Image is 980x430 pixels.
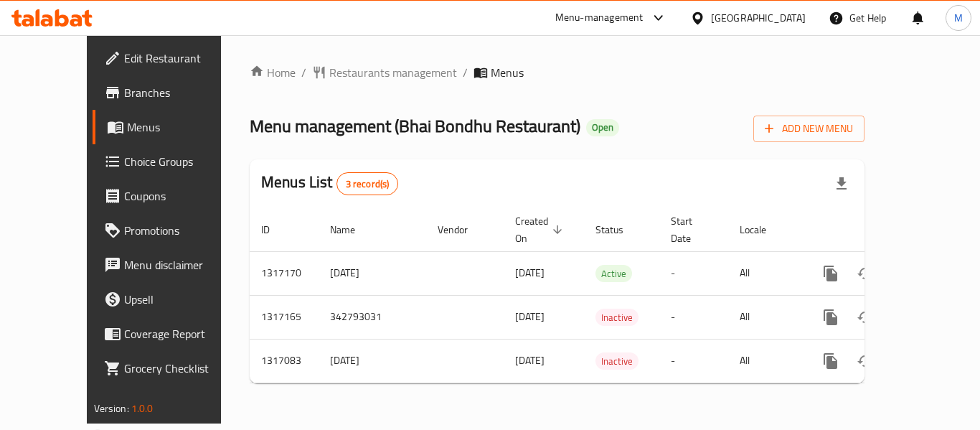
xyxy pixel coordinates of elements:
span: Menus [491,64,524,81]
div: [GEOGRAPHIC_DATA] [711,10,806,26]
span: 1.0.0 [131,399,154,418]
td: 1317170 [250,251,319,295]
button: Add New Menu [753,116,864,142]
span: Name [330,221,374,238]
td: All [728,339,802,383]
span: [DATE] [515,307,545,326]
nav: breadcrumb [250,64,864,81]
a: Coupons [93,179,250,213]
button: more [814,300,848,335]
span: Restaurants management [329,64,457,81]
span: ID [261,221,288,238]
td: [DATE] [319,251,426,295]
span: Created On [515,212,567,247]
span: Promotions [124,222,239,239]
span: Grocery Checklist [124,360,239,377]
a: Branches [93,75,250,110]
a: Edit Restaurant [93,41,250,75]
li: / [463,64,468,81]
div: Menu-management [555,9,644,27]
td: [DATE] [319,339,426,383]
a: Upsell [93,282,250,317]
span: Inactive [595,353,639,370]
td: All [728,295,802,339]
a: Promotions [93,213,250,248]
a: Home [250,64,296,81]
span: [DATE] [515,263,545,282]
span: Locale [740,221,785,238]
span: Active [595,266,632,282]
a: Restaurants management [312,64,457,81]
span: Open [586,121,619,134]
span: Menu disclaimer [124,256,239,274]
td: 342793031 [319,295,426,339]
span: Upsell [124,291,239,308]
a: Coverage Report [93,317,250,351]
span: Status [595,221,642,238]
div: Inactive [595,352,639,370]
button: more [814,256,848,291]
a: Grocery Checklist [93,351,250,385]
span: Version: [94,399,129,418]
li: / [301,64,306,81]
div: Open [586,119,619,136]
a: Menu disclaimer [93,248,250,282]
span: Choice Groups [124,153,239,170]
td: 1317165 [250,295,319,339]
td: All [728,251,802,295]
th: Actions [802,208,963,252]
td: - [659,251,728,295]
span: M [954,10,963,26]
span: Branches [124,84,239,101]
span: Start Date [671,212,711,247]
td: - [659,339,728,383]
span: Coupons [124,187,239,205]
td: 1317083 [250,339,319,383]
span: Add New Menu [765,120,853,138]
a: Choice Groups [93,144,250,179]
a: Menus [93,110,250,144]
button: Change Status [848,344,882,378]
span: Vendor [438,221,486,238]
span: Menus [127,118,239,136]
button: Change Status [848,256,882,291]
span: [DATE] [515,351,545,370]
button: Change Status [848,300,882,335]
span: Inactive [595,309,639,326]
div: Inactive [595,309,639,326]
div: Total records count [336,172,399,195]
button: more [814,344,848,378]
table: enhanced table [250,208,963,383]
span: 3 record(s) [337,177,398,191]
td: - [659,295,728,339]
h2: Menus List [261,172,398,195]
span: Menu management ( Bhai Bondhu Restaurant ) [250,110,580,142]
div: Export file [824,167,859,201]
div: Active [595,265,632,282]
span: Coverage Report [124,325,239,342]
span: Edit Restaurant [124,50,239,67]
